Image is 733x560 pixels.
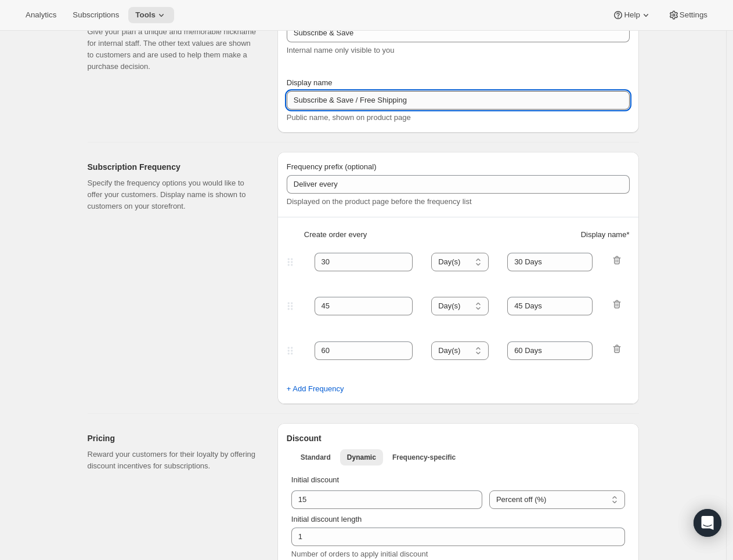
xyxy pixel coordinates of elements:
[73,10,119,20] span: Subscriptions
[135,10,156,20] span: Tools
[605,7,658,23] button: Help
[287,175,630,194] input: Deliver every
[287,197,472,206] span: Displayed on the product page before the frequency list
[291,515,362,523] span: Initial discount length
[88,177,259,212] p: Specify the frequency options you would like to offer your customers. Display name is shown to cu...
[301,453,331,462] span: Standard
[287,78,333,87] span: Display name
[347,453,376,462] span: Dynamic
[88,449,259,472] p: Reward your customers for their loyalty by offering discount incentives for subscriptions.
[88,161,259,173] h2: Subscription Frequency
[581,229,630,241] span: Display name *
[287,24,630,42] input: Subscribe & Save
[66,7,126,23] button: Subscriptions
[680,10,707,20] span: Settings
[88,432,259,444] h2: Pricing
[291,528,608,546] input: 3
[19,7,63,23] button: Analytics
[507,253,593,271] input: 1 month
[694,509,721,537] div: Open Intercom Messenger
[507,297,593,315] input: 1 month
[287,91,630,110] input: Subscribe & Save
[291,490,465,509] input: 10
[287,383,344,395] span: + Add Frequency
[304,229,367,241] span: Create order every
[287,46,395,54] span: Internal name only visible to you
[392,453,456,462] span: Frequency-specific
[280,380,351,398] button: + Add Frequency
[287,432,630,444] h2: Discount
[128,7,174,23] button: Tools
[291,474,625,486] p: Initial discount
[291,550,428,558] span: Number of orders to apply initial discount
[507,341,593,360] input: 1 month
[88,26,259,72] p: Give your plan a unique and memorable nickname for internal staff. The other text values are show...
[287,113,411,122] span: Public name, shown on product page
[287,162,377,171] span: Frequency prefix (optional)
[661,7,714,23] button: Settings
[26,10,56,20] span: Analytics
[624,10,640,20] span: Help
